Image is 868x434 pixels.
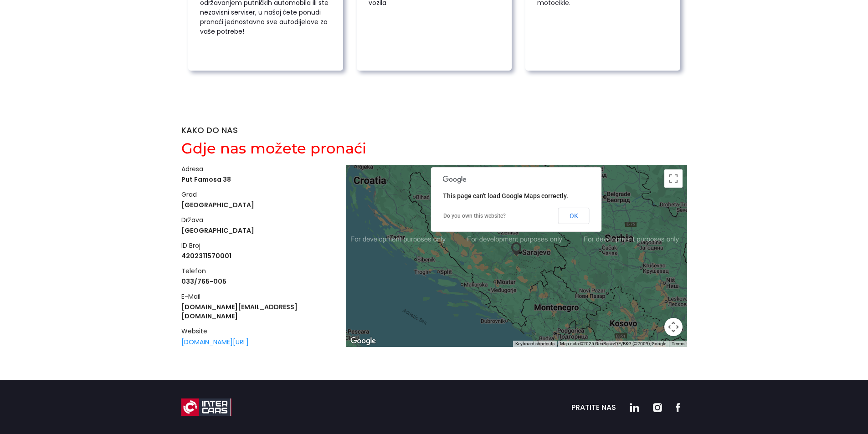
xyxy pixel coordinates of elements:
img: company logo [181,396,231,419]
button: Map camera controls [664,318,683,336]
h5: ID broj [181,241,335,250]
h5: telefon [181,266,335,276]
img: facebook [662,403,680,412]
img: Google [348,335,378,347]
h5: Pratite nas [571,403,616,412]
h5: website [181,327,335,336]
h4: 4202311570001 [181,251,335,260]
button: OK [558,208,590,224]
span: Map data ©2025 GeoBasis-DE/BKG (©2009), Google [560,341,666,346]
a: [DOMAIN_NAME][URL] [181,337,249,347]
h4: [GEOGRAPHIC_DATA] [181,226,335,235]
button: Keyboard shortcuts [515,341,555,347]
button: Toggle fullscreen view [664,169,683,188]
h4: 033/765-005 [181,277,335,286]
h4: [DOMAIN_NAME][EMAIL_ADDRESS][DOMAIN_NAME] [181,302,335,321]
h5: grad [181,190,335,199]
h5: adresa [181,164,335,174]
a: Open this area in Google Maps (opens a new window) [348,335,378,347]
h4: [GEOGRAPHIC_DATA] [181,200,335,209]
img: linkedIn [616,403,639,412]
a: Terms (opens in new tab) [672,341,684,346]
h4: Put Famosa 38 [181,175,335,184]
h5: država [181,215,335,225]
a: Do you own this website? [443,213,506,219]
span: This page can't load Google Maps correctly. [443,192,568,199]
h2: Gdje nas možete pronaći [181,140,366,157]
h5: e-mail [181,292,335,301]
h4: KAKO DO NAS [181,98,238,135]
img: My position [509,242,523,256]
img: instagram [639,403,662,412]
